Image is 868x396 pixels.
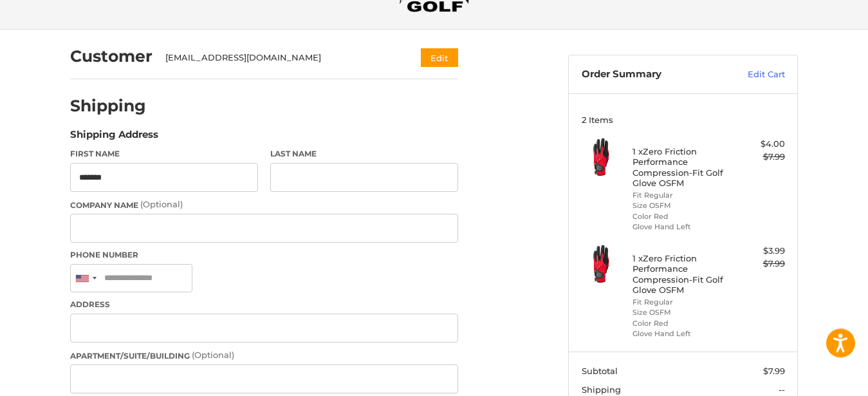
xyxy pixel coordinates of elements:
label: Address [70,299,458,310]
li: Size OSFM [633,200,731,211]
legend: Shipping Address [70,127,158,148]
h3: 2 Items [582,115,785,125]
li: Fit Regular [633,297,731,308]
li: Glove Hand Left [633,222,731,232]
a: Edit Cart [720,68,785,81]
button: Edit [421,48,458,67]
h2: Customer [70,46,152,66]
label: First Name [70,148,258,160]
small: (Optional) [140,199,183,209]
li: Color Red [633,211,731,222]
h2: Shipping [70,96,146,116]
div: $7.99 [734,258,785,270]
div: United States: +1 [71,265,100,292]
h4: 1 x Zero Friction Performance Compression-Fit Golf Glove OSFM [633,253,731,295]
small: (Optional) [192,350,234,360]
div: $4.00 [734,138,785,151]
label: Company Name [70,198,458,211]
div: [EMAIL_ADDRESS][DOMAIN_NAME] [165,52,396,64]
h3: Order Summary [582,68,720,81]
h4: 1 x Zero Friction Performance Compression-Fit Golf Glove OSFM [633,146,731,188]
label: Apartment/Suite/Building [70,349,458,362]
div: $7.99 [734,151,785,164]
label: Last Name [270,148,458,160]
div: $3.99 [734,245,785,258]
li: Fit Regular [633,190,731,201]
label: Phone Number [70,249,458,261]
